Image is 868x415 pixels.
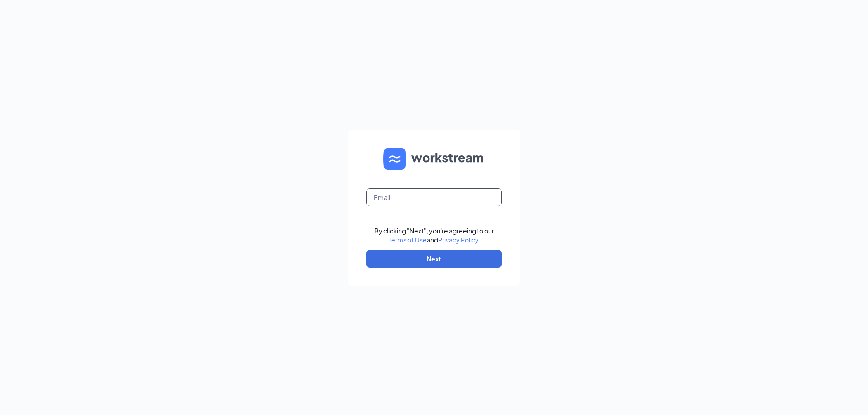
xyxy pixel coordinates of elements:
img: WS logo and Workstream text [383,148,485,170]
input: Email [366,188,502,206]
button: Next [366,250,502,268]
div: By clicking "Next", you're agreeing to our and . [374,226,494,244]
a: Terms of Use [388,236,427,244]
a: Privacy Policy [438,236,478,244]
